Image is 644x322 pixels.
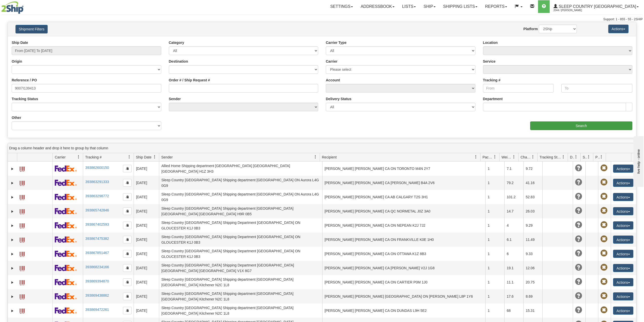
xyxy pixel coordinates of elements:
a: 393865742846 [85,208,109,212]
span: Pickup Not Assigned [600,307,607,314]
a: Expand [10,181,15,186]
span: Unknown [575,264,582,271]
a: Expand [10,237,15,242]
label: Origin [12,59,22,64]
td: 1 [485,190,504,204]
button: Actions [613,292,633,300]
img: 2 - FedEx Express® [55,236,77,243]
span: Pickup Not Assigned [600,264,607,271]
input: To [561,84,632,93]
td: Sleep Country [GEOGRAPHIC_DATA] Shipping department [GEOGRAPHIC_DATA] ON Aurora L4G 0G9 [159,176,322,190]
label: Other [12,115,21,120]
div: grid grouping header [8,143,636,153]
td: 1 [485,218,504,232]
td: [DATE] [134,289,159,303]
td: 20.75 [523,275,542,289]
a: Shipment Issues filter column settings [584,153,593,161]
img: 2 - FedEx Express® [55,279,77,285]
a: Expand [10,209,15,214]
td: Sleep Country [GEOGRAPHIC_DATA] Shipping department [GEOGRAPHIC_DATA] ON Aurora L4G 0G9 [159,190,322,204]
button: Actions [613,221,633,229]
td: Sleep Country [GEOGRAPHIC_DATA] Shipping department [GEOGRAPHIC_DATA] [GEOGRAPHIC_DATA] [GEOGRAPH... [159,204,322,218]
span: Pickup Not Assigned [600,193,607,200]
span: Unknown [575,307,582,314]
td: Sleep Country [GEOGRAPHIC_DATA] Shipping department [GEOGRAPHIC_DATA] [GEOGRAPHIC_DATA] Kitchener... [159,303,322,318]
a: 393863298772 [85,194,109,198]
a: Shipping lists [439,0,481,13]
td: 6 [504,247,523,261]
td: 4 [504,218,523,232]
label: Account [326,78,340,83]
td: 9.29 [523,218,542,232]
img: 2 - FedEx Express® [55,208,77,214]
button: Actions [613,165,633,173]
iframe: chat widget [632,135,643,187]
td: Allied Home Shipping department [GEOGRAPHIC_DATA] [GEOGRAPHIC_DATA] [GEOGRAPHIC_DATA] H1Z 3H3 [159,162,322,176]
a: Label [20,264,25,272]
label: Destination [169,59,188,64]
button: Copy to clipboard [123,207,132,215]
a: Expand [10,280,15,285]
input: Search [530,121,632,130]
td: Sleep Country [GEOGRAPHIC_DATA] Shipping department [GEOGRAPHIC_DATA] [GEOGRAPHIC_DATA] Kitchener... [159,289,322,303]
a: Label [20,249,25,258]
a: Lists [398,0,420,13]
td: [PERSON_NAME] [PERSON_NAME] CA QC NORMETAL J0Z 3A0 [322,204,486,218]
span: Sleep Country [GEOGRAPHIC_DATA] [558,4,636,9]
td: 9.72 [523,162,542,176]
td: 6.1 [504,232,523,247]
label: Location [483,40,498,45]
span: Unknown [575,221,582,228]
button: Copy to clipboard [123,222,132,229]
span: Sender [161,155,173,160]
a: Delivery Status filter column settings [572,153,580,161]
a: Addressbook [357,0,398,13]
a: Reports [481,0,511,13]
a: Expand [10,252,15,257]
span: Tracking # [85,155,102,160]
img: logo2044.jpg [1,1,24,14]
label: Tracking # [483,78,500,83]
a: 393868234166 [85,265,109,269]
td: [PERSON_NAME] [PERSON_NAME] CA ON OTTAWA K1Z 8B3 [322,247,486,261]
td: 17.6 [504,289,523,303]
td: [DATE] [134,275,159,289]
span: Pickup Not Assigned [600,221,607,228]
td: [DATE] [134,261,159,275]
td: 11.49 [523,232,542,247]
button: Copy to clipboard [123,278,132,286]
img: 2 - FedEx Express® [55,307,77,314]
a: 393869472261 [85,308,109,312]
span: Unknown [575,207,582,214]
a: Tracking # filter column settings [125,153,134,161]
td: 8.69 [523,289,542,303]
span: Pickup Not Assigned [600,250,607,257]
td: 1 [485,204,504,218]
button: Actions [613,179,633,187]
span: Pickup Not Assigned [600,165,607,172]
a: Expand [10,166,15,171]
label: Reference / PO [12,78,37,83]
a: Label [20,278,25,286]
span: Packages [482,155,493,160]
a: Ship [420,0,439,13]
td: 1 [485,303,504,318]
td: 1 [485,275,504,289]
td: Sleep Country [GEOGRAPHIC_DATA] Shipping department [GEOGRAPHIC_DATA] [GEOGRAPHIC_DATA] Kitchener... [159,275,322,289]
span: Unknown [575,165,582,172]
button: Copy to clipboard [123,264,132,272]
img: 2 - FedEx Express® [55,293,77,299]
td: [PERSON_NAME] [PERSON_NAME] CA ON TORONTO M4N 2Y7 [322,162,486,176]
td: [PERSON_NAME] [PERSON_NAME] CA AB CALGARY T2S 3H1 [322,190,486,204]
a: 393867475382 [85,237,109,241]
button: Actions [613,264,633,272]
td: 9.33 [523,247,542,261]
img: 2 - FedEx Express® [55,194,77,200]
a: Charge filter column settings [529,153,537,161]
a: Weight filter column settings [510,153,518,161]
label: Service [483,59,496,64]
span: Charge [521,155,531,160]
button: Copy to clipboard [123,307,132,314]
td: [PERSON_NAME] [PERSON_NAME] CA ON DUNDAS L9H 5E2 [322,303,486,318]
td: 1 [485,176,504,190]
